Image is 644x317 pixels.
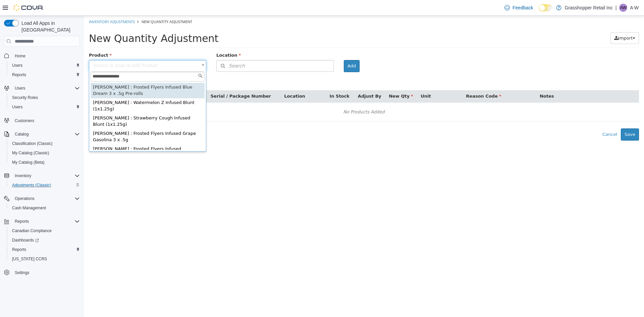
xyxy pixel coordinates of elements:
span: My Catalog (Beta) [12,160,45,165]
a: Canadian Compliance [9,227,54,235]
span: Adjustments (Classic) [9,181,80,189]
button: Cash Management [7,203,83,213]
button: Adjustments (Classic) [7,180,83,190]
button: Inventory [12,172,34,180]
span: My Catalog (Classic) [9,149,80,157]
button: Users [12,84,28,92]
button: Security Roles [7,93,83,102]
span: Security Roles [9,94,80,102]
button: Classification (Classic) [7,139,83,148]
span: Reports [12,217,80,225]
a: Users [9,103,25,111]
a: Dashboards [9,236,42,244]
a: Feedback [502,1,536,14]
img: Cova [13,4,44,11]
span: Cash Management [9,204,80,212]
input: Dark Mode [539,4,553,11]
span: Operations [12,195,80,203]
span: Settings [12,268,80,277]
button: Users [1,84,83,93]
span: Settings [15,270,29,275]
button: Reports [1,217,83,226]
button: Operations [1,194,83,203]
span: Inventory [12,172,80,180]
span: Users [12,84,80,92]
span: Users [9,103,80,111]
span: Users [12,104,22,110]
button: Reports [7,245,83,254]
span: Customers [12,116,80,125]
span: Users [9,61,80,69]
span: Feedback [513,4,533,11]
button: Users [7,102,83,112]
a: Reports [9,71,29,79]
div: A W [619,4,627,12]
p: Grasshopper Retail Inc [565,4,613,12]
span: Reports [12,72,26,77]
span: My Catalog (Beta) [9,158,80,166]
a: Adjustments (Classic) [9,181,54,189]
a: Reports [9,246,29,254]
nav: Complex example [4,48,80,295]
span: Cash Management [12,205,46,211]
span: Adjustments (Classic) [12,182,51,188]
span: Catalog [12,130,80,138]
span: Canadian Compliance [12,228,52,233]
button: Reports [7,70,83,80]
a: Dashboards [7,235,83,245]
button: Catalog [1,129,83,139]
a: Home [12,52,28,60]
span: [US_STATE] CCRS [12,256,47,262]
button: [US_STATE] CCRS [7,254,83,264]
button: Home [1,51,83,60]
span: Reports [9,246,80,254]
span: Users [15,86,25,91]
span: Reports [15,219,29,224]
span: Dashboards [9,236,80,244]
span: Security Roles [12,95,38,100]
button: Catalog [12,130,31,138]
button: My Catalog (Beta) [7,158,83,167]
p: A W [630,4,639,12]
a: [US_STATE] CCRS [9,255,50,263]
a: My Catalog (Beta) [9,158,47,166]
span: Customers [15,118,34,123]
span: Reports [12,247,26,252]
span: Catalog [15,131,29,137]
button: Reports [12,217,32,225]
span: Reports [9,71,80,79]
span: Operations [15,196,35,201]
div: [PERSON_NAME] : Frosted Flyers Infused Grape Gasolina 3 x .5g [7,113,121,129]
div: [PERSON_NAME] : Watermelon Z Infused Blunt (1x1.25g) [7,83,121,98]
button: Inventory [1,171,83,180]
span: My Catalog (Classic) [12,150,49,156]
div: [PERSON_NAME] : Frosted Flyers Infused Blue Dream 3 x .5g Pre-rolls [7,67,121,83]
span: Home [12,51,80,60]
button: Customers [1,116,83,125]
button: Operations [12,195,37,203]
button: My Catalog (Classic) [7,148,83,158]
button: Users [7,61,83,70]
span: Users [12,63,22,68]
button: Settings [1,268,83,277]
span: Classification (Classic) [9,140,80,148]
span: Dashboards [12,237,39,243]
a: My Catalog (Classic) [9,149,52,157]
a: Cash Management [9,204,49,212]
a: Security Roles [9,94,41,102]
span: Load All Apps in [GEOGRAPHIC_DATA] [19,20,80,33]
span: Canadian Compliance [9,227,80,235]
span: Inventory [15,173,31,178]
button: Canadian Compliance [7,226,83,235]
div: [PERSON_NAME] : Frosted Flyers Infused Pineapple Express 3 x .5g Pre-rolls [7,129,121,144]
p: | [615,4,617,12]
a: Users [9,61,25,69]
a: Classification (Classic) [9,140,55,148]
span: Washington CCRS [9,255,80,263]
div: [PERSON_NAME] : Strawberry Cough Infused Blunt (1x1.25g) [7,98,121,113]
a: Settings [12,269,32,277]
a: Customers [12,117,37,125]
span: AW [620,4,627,12]
span: Classification (Classic) [12,141,53,146]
